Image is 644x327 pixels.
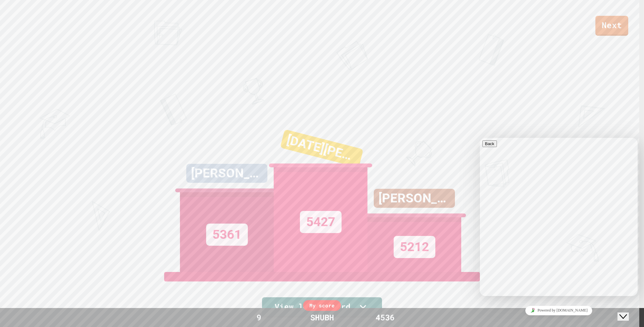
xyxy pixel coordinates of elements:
[206,224,248,246] div: 5361
[595,16,628,36] a: Next
[361,312,409,324] div: 4536
[300,211,342,233] div: 5427
[303,300,341,311] div: My score
[480,138,638,296] iframe: chat widget
[617,302,638,321] iframe: chat widget
[280,129,363,168] div: [DATE][PERSON_NAME]
[262,297,382,318] a: View leaderboard
[235,312,283,324] div: 9
[186,164,267,183] div: [PERSON_NAME]
[304,312,340,324] div: SHUBH
[480,303,638,318] iframe: chat widget
[394,236,435,258] div: 5212
[374,189,455,208] div: [PERSON_NAME]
